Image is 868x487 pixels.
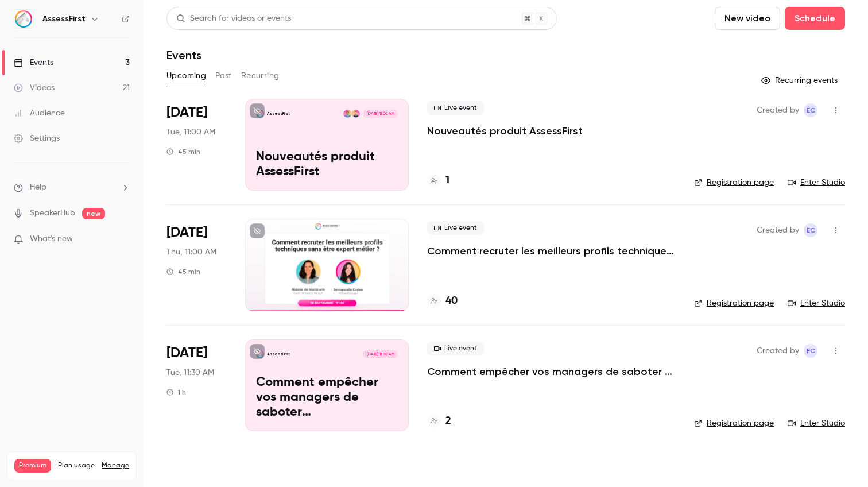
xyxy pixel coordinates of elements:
span: [DATE] [166,344,207,362]
button: Schedule [785,7,845,30]
button: Recurring [241,67,280,85]
h6: AssessFirst [42,13,86,25]
button: Recurring events [756,71,845,90]
div: Audience [14,107,65,119]
span: Live event [427,342,484,355]
button: Past [215,67,232,85]
a: Registration page [694,418,774,429]
span: EC [807,344,815,358]
a: Comment recruter les meilleurs profils techniques sans être expert métier ? [427,244,676,258]
button: Upcoming [166,67,206,85]
span: Help [30,181,46,194]
span: Premium [14,459,51,473]
div: Events [14,57,53,68]
span: EC [807,103,815,117]
span: [DATE] 11:00 AM [363,110,397,118]
div: 45 min [166,147,200,156]
a: Enter Studio [788,177,845,188]
div: Sep 18 Thu, 11:00 AM (Europe/Paris) [166,219,227,311]
h1: Events [166,48,201,62]
div: Sep 23 Tue, 11:30 AM (Europe/Paris) [166,339,227,431]
div: Sep 16 Tue, 11:00 AM (Europe/Paris) [166,99,227,191]
h4: 2 [445,413,451,429]
div: Settings [14,133,60,144]
img: AssessFirst [14,10,33,28]
span: Tue, 11:30 AM [166,367,214,378]
span: Tue, 11:00 AM [166,126,215,138]
a: Registration page [694,297,774,309]
span: [DATE] [166,223,207,242]
span: Emmanuelle Cortes [804,223,817,237]
div: Videos [14,82,55,94]
div: Search for videos or events [176,13,291,25]
p: AssessFirst [267,351,290,357]
a: 2 [427,413,451,429]
p: AssessFirst [267,111,290,117]
a: Enter Studio [788,297,845,309]
span: Emmanuelle Cortes [804,103,817,117]
span: EC [807,223,815,237]
span: Plan usage [58,461,95,470]
h4: 40 [445,293,458,309]
a: Manage [102,461,129,470]
a: Comment empêcher vos managers de saboter (inconsciemment) vos recrutements ? [427,365,676,378]
a: Nouveautés produit AssessFirstAssessFirstEmeric KubiakSimon Baron[DATE] 11:00 AMNouveautés produi... [245,99,409,191]
span: [DATE] 11:30 AM [363,350,397,358]
a: SpeakerHub [30,207,75,219]
a: Nouveautés produit AssessFirst [427,124,583,138]
span: [DATE] [166,103,207,122]
p: Nouveautés produit AssessFirst [256,150,398,180]
li: help-dropdown-opener [14,181,130,194]
img: Emeric Kubiak [352,110,360,118]
a: Enter Studio [788,418,845,429]
span: Created by [757,223,799,237]
a: 1 [427,173,449,188]
img: Simon Baron [343,110,351,118]
h4: 1 [445,173,449,188]
span: Created by [757,344,799,358]
span: Emmanuelle Cortes [804,344,817,358]
button: New video [715,7,780,30]
div: 45 min [166,267,200,276]
a: 40 [427,293,458,309]
p: Comment empêcher vos managers de saboter (inconsciemment) vos recrutements ? [256,376,398,420]
a: Comment empêcher vos managers de saboter (inconsciemment) vos recrutements ?AssessFirst[DATE] 11:... [245,339,409,431]
span: Created by [757,103,799,117]
div: 1 h [166,388,186,397]
span: What's new [30,233,73,245]
span: Live event [427,101,484,115]
a: Registration page [694,177,774,188]
span: Live event [427,221,484,235]
iframe: Noticeable Trigger [116,234,130,245]
span: new [82,208,105,219]
span: Thu, 11:00 AM [166,246,216,258]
